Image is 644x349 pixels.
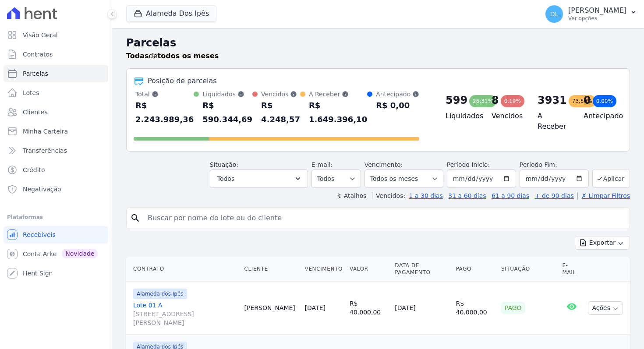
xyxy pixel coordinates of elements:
button: Ações [588,301,623,315]
div: R$ 4.248,57 [261,99,300,127]
label: ↯ Atalhos [336,192,366,199]
span: Negativação [23,185,61,194]
span: DL [550,11,559,17]
div: Pago [501,302,525,314]
span: Parcelas [23,69,48,78]
span: Clientes [23,108,47,116]
div: R$ 2.243.989,36 [135,99,194,127]
th: Pago [453,257,498,282]
a: Crédito [4,161,108,179]
div: Total [135,90,194,99]
i: search [130,213,141,223]
div: Vencidos [261,90,300,99]
a: Hent Sign [4,264,108,282]
div: 0,00% [593,95,616,107]
a: Recebíveis [4,226,108,243]
strong: Todas [126,52,149,60]
h4: Antecipado [584,111,616,121]
a: Parcelas [4,65,108,82]
th: Contrato [126,257,241,282]
a: Conta Arke Novidade [4,245,108,263]
a: Clientes [4,103,108,121]
a: Contratos [4,46,108,63]
div: Posição de parcelas [148,76,217,86]
th: Situação [498,257,559,282]
span: Todos [217,173,234,184]
a: Minha Carteira [4,123,108,140]
strong: todos os meses [158,52,219,60]
span: Hent Sign [23,269,53,278]
h4: A Receber [538,111,570,132]
a: Lotes [4,84,108,102]
span: Alameda dos Ipês [133,289,187,299]
a: 1 a 30 dias [409,192,443,199]
button: Todos [210,169,308,188]
span: Contratos [23,50,53,59]
span: Recebíveis [23,230,56,239]
button: Alameda Dos Ipês [126,5,216,22]
h2: Parcelas [126,35,630,51]
th: Valor [346,257,391,282]
div: Liquidados [202,90,252,99]
div: 73,50% [569,95,596,107]
label: Período Inicío: [447,161,490,168]
th: Cliente [241,257,301,282]
span: Novidade [62,249,98,258]
a: + de 90 dias [535,192,574,199]
label: Situação: [210,161,238,168]
button: DL [PERSON_NAME] Ver opções [538,2,644,26]
a: 31 a 60 dias [448,192,486,199]
div: Plataformas [7,212,105,222]
label: E-mail: [311,161,333,168]
div: 3931 [538,93,567,107]
span: Conta Arke [23,250,57,258]
span: Lotes [23,88,39,97]
p: Ver opções [568,15,626,22]
span: Crédito [23,166,45,174]
input: Buscar por nome do lote ou do cliente [142,209,626,227]
span: [STREET_ADDRESS][PERSON_NAME] [133,310,237,327]
p: [PERSON_NAME] [568,6,626,15]
div: R$ 0,00 [376,99,419,113]
label: Vencimento: [364,161,403,168]
th: Data de Pagamento [391,257,452,282]
td: R$ 40.000,00 [453,282,498,335]
div: 0,19% [501,95,524,107]
th: Vencimento [301,257,346,282]
td: R$ 40.000,00 [346,282,391,335]
div: R$ 1.649.396,10 [309,99,367,127]
a: ✗ Limpar Filtros [577,192,630,199]
td: [DATE] [391,282,452,335]
label: Período Fim: [520,160,589,169]
span: Transferências [23,146,67,155]
h4: Vencidos [492,111,524,121]
div: 26,31% [469,95,496,107]
div: Antecipado [376,90,419,99]
a: Visão Geral [4,26,108,44]
a: Lote 01 A[STREET_ADDRESS][PERSON_NAME] [133,301,237,327]
button: Aplicar [592,169,630,188]
div: 599 [446,93,467,107]
span: Visão Geral [23,31,58,39]
h4: Liquidados [446,111,478,121]
p: de [126,51,219,61]
span: Minha Carteira [23,127,68,136]
div: 0 [584,93,591,107]
a: Transferências [4,142,108,159]
div: 8 [492,93,499,107]
div: R$ 590.344,69 [202,99,252,127]
div: A Receber [309,90,367,99]
a: Negativação [4,180,108,198]
a: [DATE] [305,304,326,311]
td: [PERSON_NAME] [241,282,301,335]
a: 61 a 90 dias [492,192,529,199]
label: Vencidos: [372,192,405,199]
button: Exportar [575,236,630,250]
th: E-mail [559,257,584,282]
